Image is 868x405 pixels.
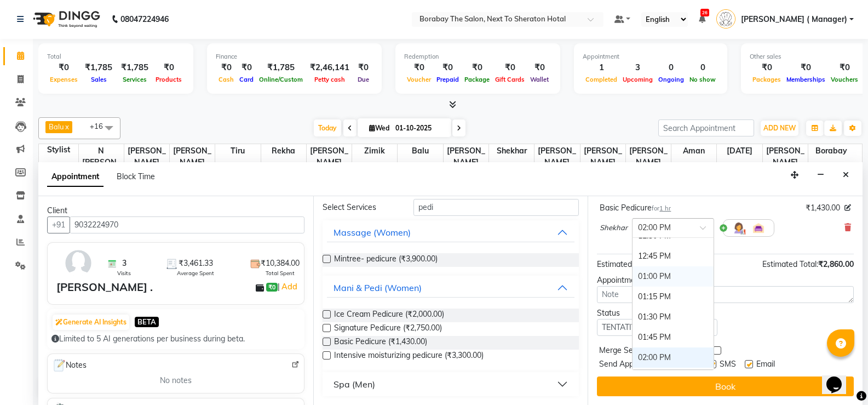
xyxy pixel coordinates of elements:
[153,76,185,83] span: Products
[699,14,705,24] a: 26
[671,144,716,158] span: Aman
[659,204,671,212] span: 1 hr
[51,333,300,345] div: Limited to 5 AI generations per business during beta.
[700,9,709,16] span: 26
[334,281,422,294] div: Mani & Pedi (Women)
[366,124,392,132] span: Wed
[762,259,818,269] span: Estimated Total:
[354,61,373,74] div: ₹0
[334,309,444,322] span: Ice Cream Pedicure (₹2,000.00)
[633,246,714,266] div: 12:45 PM
[404,76,434,83] span: Voucher
[413,199,579,216] input: Search by service name
[120,4,169,35] b: 08047224946
[838,167,854,184] button: Close
[652,204,671,212] small: for
[280,280,299,293] a: Add
[828,61,861,74] div: ₹0
[352,144,397,158] span: Zimik
[404,61,434,74] div: ₹0
[327,223,575,242] button: Massage (Women)
[160,375,192,386] span: No notes
[334,336,427,350] span: Basic Pedicure (₹1,430.00)
[658,119,754,136] input: Search Appointment
[117,61,153,74] div: ₹1,785
[117,172,155,181] span: Block Time
[462,76,492,83] span: Package
[334,226,411,239] div: Massage (Women)
[216,76,237,83] span: Cash
[53,315,129,330] button: Generate AI Insights
[632,237,714,370] ng-dropdown-panel: Options list
[47,76,81,83] span: Expenses
[88,76,110,83] span: Sales
[52,358,87,373] span: Notes
[179,258,213,269] span: ₹3,461.33
[583,52,718,61] div: Appointment
[314,119,341,136] span: Today
[334,378,375,391] div: Spa (Men)
[818,259,854,269] span: ₹2,860.00
[687,76,718,83] span: No show
[237,76,256,83] span: Card
[527,76,551,83] span: Wallet
[237,61,256,74] div: ₹0
[806,202,840,214] span: ₹1,430.00
[392,120,447,136] input: 2025-10-01
[47,52,185,61] div: Total
[633,307,714,327] div: 01:30 PM
[633,327,714,347] div: 01:45 PM
[170,144,215,192] span: [PERSON_NAME] ([PERSON_NAME])
[70,216,304,233] input: Search by Name/Mobile/Email/Code
[756,358,775,372] span: Email
[256,76,306,83] span: Online/Custom
[124,144,169,169] span: [PERSON_NAME]
[633,287,714,307] div: 01:15 PM
[266,283,278,292] span: ₹0
[314,202,405,213] div: Select Services
[216,61,237,74] div: ₹0
[763,124,796,132] span: ADD NEW
[534,144,579,169] span: [PERSON_NAME]
[278,280,299,293] span: |
[47,167,104,187] span: Appointment
[784,76,828,83] span: Memberships
[334,322,442,336] span: Signature Pedicure (₹2,750.00)
[656,61,687,74] div: 0
[135,317,159,327] span: BETA
[120,76,150,83] span: Services
[599,345,709,358] span: Merge Services of Same Stylist
[620,61,656,74] div: 3
[404,52,551,61] div: Redemption
[434,76,462,83] span: Prepaid
[334,350,484,363] span: Intensive moisturizing pedicure (₹3,300.00)
[216,52,373,61] div: Finance
[583,61,620,74] div: 1
[583,76,620,83] span: Completed
[261,258,300,269] span: ₹10,384.00
[717,144,762,158] span: [DATE]
[307,144,352,169] span: [PERSON_NAME]
[763,144,808,169] span: [PERSON_NAME]
[732,221,745,235] img: Hairdresser.png
[398,144,442,158] span: Balu
[56,279,153,295] div: [PERSON_NAME] .
[306,61,354,74] div: ₹2,46,141
[492,76,527,83] span: Gift Cards
[741,14,847,25] span: [PERSON_NAME] ( Manager)
[327,374,575,394] button: Spa (Men)
[597,307,717,319] div: Status
[90,122,111,130] span: +16
[153,61,185,74] div: ₹0
[489,144,534,158] span: Shekhar
[761,121,798,136] button: ADD NEW
[597,275,854,286] div: Appointment Notes
[750,61,784,74] div: ₹0
[492,61,527,74] div: ₹0
[28,4,103,35] img: logo
[39,144,78,156] div: Stylist
[62,247,94,279] img: avatar
[822,361,857,394] iframe: chat widget
[597,377,854,396] button: Book
[828,76,861,83] span: Vouchers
